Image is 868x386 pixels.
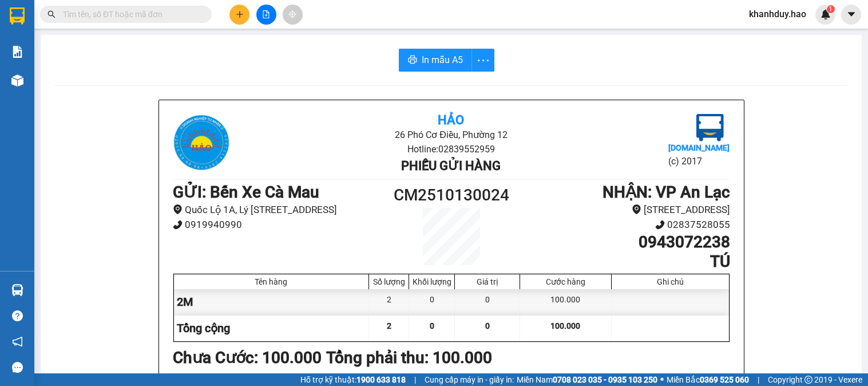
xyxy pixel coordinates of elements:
[455,289,520,315] div: 0
[655,220,665,230] span: phone
[414,373,416,386] span: |
[696,114,724,141] img: logo.jpg
[12,310,23,321] span: question-circle
[356,375,406,384] strong: 1900 633 818
[409,289,455,315] div: 0
[603,183,730,202] b: NHẬN : VP An Lạc
[804,376,812,384] span: copyright
[758,373,759,386] span: |
[11,284,23,296] img: warehouse-icon
[412,277,451,286] div: Khối lượng
[173,204,183,214] span: environment
[550,321,580,330] span: 100.000
[740,7,815,21] span: khanhduy.hao
[521,202,730,218] li: [STREET_ADDRESS]
[553,375,657,384] strong: 0708 023 035 - 0935 103 250
[485,321,490,330] span: 0
[382,183,521,208] h1: CM2510130024
[288,10,296,18] span: aim
[700,375,749,384] strong: 0369 525 060
[236,10,244,18] span: plus
[401,159,501,173] b: Phiếu gửi hàng
[11,74,23,86] img: warehouse-icon
[668,143,730,152] b: [DOMAIN_NAME]
[471,49,494,72] button: more
[173,202,382,218] li: Quốc Lộ 1A, Lý [STREET_ADDRESS]
[173,348,322,367] b: Chưa Cước : 100.000
[229,5,249,25] button: plus
[265,128,637,142] li: 26 Phó Cơ Điều, Phường 12
[369,289,409,315] div: 2
[173,220,183,230] span: phone
[399,49,472,72] button: printerIn mẫu A5
[177,277,366,286] div: Tên hàng
[829,5,833,13] span: 1
[520,289,611,315] div: 100.000
[668,154,730,168] li: (c) 2017
[438,113,464,127] b: Hảo
[12,362,23,373] span: message
[521,252,730,271] h1: TÚ
[660,377,664,382] span: ⚪️
[11,46,23,58] img: solution-icon
[632,204,641,214] span: environment
[283,5,303,25] button: aim
[472,53,494,68] span: more
[827,5,835,13] sup: 1
[517,373,657,386] span: Miền Nam
[458,277,517,286] div: Giá trị
[177,321,230,335] span: Tổng cộng
[63,8,198,21] input: Tìm tên, số ĐT hoặc mã đơn
[372,277,406,286] div: Số lượng
[326,348,492,367] b: Tổng phải thu: 100.000
[173,183,319,202] b: GỬI : Bến Xe Cà Mau
[174,289,370,315] div: 2M
[615,277,726,286] div: Ghi chú
[387,321,391,330] span: 2
[300,373,406,386] span: Hỗ trợ kỹ thuật:
[846,9,857,19] span: caret-down
[173,114,230,171] img: logo.jpg
[422,53,463,67] span: In mẫu A5
[521,233,730,252] h1: 0943072238
[841,5,861,25] button: caret-down
[262,10,270,18] span: file-add
[521,217,730,233] li: 02837528055
[12,336,23,347] span: notification
[256,5,276,25] button: file-add
[821,9,831,19] img: icon-new-feature
[430,321,434,330] span: 0
[47,10,56,18] span: search
[425,373,514,386] span: Cung cấp máy in - giấy in:
[408,55,417,66] span: printer
[10,7,25,25] img: logo-vxr
[667,373,749,386] span: Miền Bắc
[265,142,637,156] li: Hotline: 02839552959
[173,217,382,233] li: 0919940990
[523,277,608,286] div: Cước hàng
